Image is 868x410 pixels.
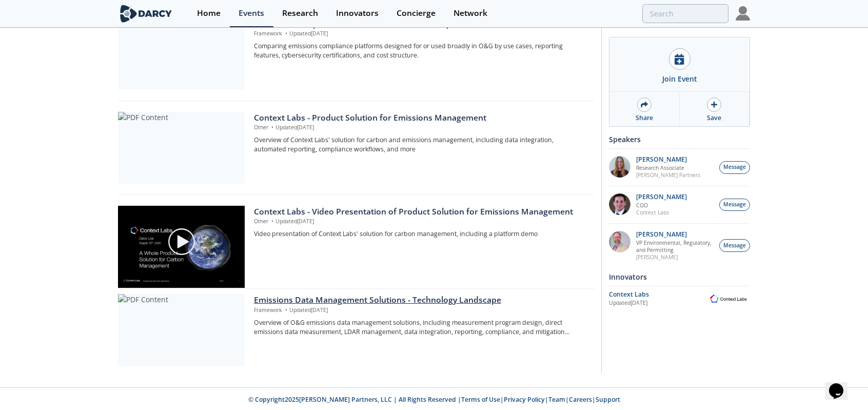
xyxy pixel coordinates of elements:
[270,218,275,225] span: •
[609,268,750,286] div: Innovators
[118,112,594,184] a: PDF Content Context Labs - Product Solution for Emissions Management Other •Updated[DATE] Overvie...
[284,30,289,37] span: •
[548,395,565,404] a: Team
[636,164,700,171] p: Research Associate
[736,6,750,21] img: Profile
[719,199,750,211] button: Message
[609,290,707,299] div: Context Labs
[197,9,221,17] div: Home
[707,293,750,305] img: Context Labs
[596,395,620,404] a: Support
[254,294,587,306] div: Emissions Data Management Solutions - Technology Landscape
[636,202,687,209] p: COO
[504,395,545,404] a: Privacy Policy
[254,229,587,239] p: Video presentation of Context Labs' solution for carbon management, including a platform demo
[167,227,196,256] img: play-chapters-gray.svg
[461,395,500,404] a: Terms of Use
[254,30,587,38] p: Framework Updated [DATE]
[609,130,750,148] div: Speakers
[254,124,587,132] p: Other Updated [DATE]
[54,395,814,404] p: © Copyright 2025 [PERSON_NAME] Partners, LLC | All Rights Reserved | | | | |
[282,9,318,17] div: Research
[636,156,700,163] p: [PERSON_NAME]
[636,253,714,261] p: [PERSON_NAME]
[254,318,587,337] p: Overview of O&G emissions data management solutions, including measurement program design, direct...
[569,395,592,404] a: Careers
[609,156,630,178] img: 1e06ca1f-8078-4f37-88bf-70cc52a6e7bd
[609,231,630,252] img: ed2b4adb-f152-4947-b39b-7b15fa9ececc
[662,73,697,84] div: Join Event
[254,135,587,154] p: Overview of Context Labs' solution for carbon and emissions management, including data integratio...
[270,124,275,131] span: •
[636,239,714,253] p: VP Environmental, Regulatory, and Permitting
[723,242,746,250] span: Message
[254,112,587,124] div: Context Labs - Product Solution for Emissions Management
[636,171,700,179] p: [PERSON_NAME] Partners
[719,239,750,252] button: Message
[609,290,750,308] a: Context Labs Updated[DATE] Context Labs
[254,206,587,218] div: Context Labs - Video Presentation of Product Solution for Emissions Management
[723,163,746,171] span: Message
[284,306,289,314] span: •
[636,193,687,201] p: [PERSON_NAME]
[719,161,750,174] button: Message
[636,231,714,238] p: [PERSON_NAME]
[239,9,264,17] div: Events
[642,4,728,23] input: Advanced Search
[118,294,594,366] a: PDF Content Emissions Data Management Solutions - Technology Landscape Framework •Updated[DATE] O...
[118,18,594,90] a: PDF Content Emissions Compliance Platforms - Innovator Comparison Framework •Updated[DATE] Compar...
[254,42,587,61] p: Comparing emissions compliance platforms designed for or used broadly in O&G by use cases, report...
[118,5,174,23] img: logo-wide.svg
[825,369,858,400] iframe: chat widget
[707,113,721,123] div: Save
[453,9,487,17] div: Network
[254,218,587,226] p: Other Updated [DATE]
[609,193,630,215] img: 501ea5c4-0272-445a-a9c3-1e215b6764fd
[118,206,245,288] img: Video Content
[723,201,746,209] span: Message
[336,9,379,17] div: Innovators
[254,306,587,315] p: Framework Updated [DATE]
[118,206,594,278] a: Video Content Context Labs - Video Presentation of Product Solution for Emissions Management Othe...
[636,113,653,123] div: Share
[397,9,436,17] div: Concierge
[609,299,707,307] div: Updated [DATE]
[636,209,687,216] p: Context Labs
